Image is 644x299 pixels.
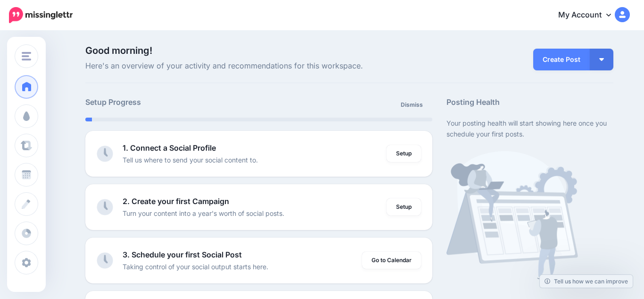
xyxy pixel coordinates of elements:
[446,151,578,279] img: calendar-waiting.png
[362,252,421,269] a: Go to Calendar
[85,96,259,108] h5: Setup Progress
[395,96,429,113] a: Dismiss
[446,118,613,139] p: Your posting health will start showing here once you schedule your first posts.
[387,145,421,162] a: Setup
[97,252,113,269] img: clock-grey.png
[123,196,229,206] b: 2. Create your first Campaign
[533,49,590,70] a: Create Post
[85,45,152,56] span: Good morning!
[446,96,613,108] h5: Posting Health
[9,7,73,23] img: Missinglettr
[123,250,242,259] b: 3. Schedule your first Social Post
[85,60,433,72] span: Here's an overview of your activity and recommendations for this workspace.
[123,261,268,272] p: Taking control of your social output starts here.
[549,4,630,27] a: My Account
[97,145,113,162] img: clock-grey.png
[97,199,113,215] img: clock-grey.png
[123,154,258,165] p: Tell us where to send your social content to.
[123,143,216,153] b: 1. Connect a Social Profile
[540,275,633,288] a: Tell us how we can improve
[387,198,421,215] a: Setup
[123,208,284,219] p: Turn your content into a year's worth of social posts.
[22,52,31,60] img: menu.png
[599,58,604,61] img: arrow-down-white.png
